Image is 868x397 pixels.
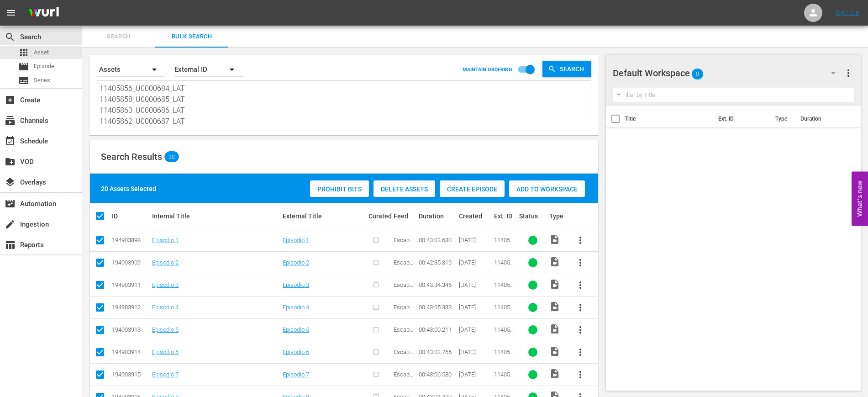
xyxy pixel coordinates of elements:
span: Video [549,368,560,379]
span: Create [5,95,16,106]
a: Episodio 5 [283,326,309,333]
div: 194903914 [112,349,149,355]
p: MAINTAIN ORDERING [463,67,512,73]
button: more_vert [569,274,591,296]
div: 20 Assets Selected [101,184,156,193]
div: Ext. ID [494,212,516,220]
span: more_vert [575,280,586,291]
button: more_vert [569,252,591,274]
a: Episodio 6 [283,349,309,355]
div: [DATE] [459,326,491,333]
div: [DATE] [459,349,491,355]
a: Episodio 2 [152,259,179,266]
div: Default Workspace [613,60,844,86]
div: Status [519,212,547,220]
div: 194903911 [112,281,149,288]
span: Video [549,234,560,245]
th: Ext. ID [713,106,770,132]
div: [DATE] [459,237,491,243]
a: Episodio 6 [152,349,179,355]
div: 194903909 [112,259,149,266]
span: more_vert [575,347,586,358]
span: Search [88,32,150,42]
span: 11405858_U0000685_LAT [494,259,516,286]
a: Episodio 2 [283,259,309,266]
span: 11405856_U0000684_LAT [494,237,516,264]
span: Search [556,61,591,77]
button: more_vert [569,341,591,363]
span: Series [34,76,50,85]
a: Episodio 3 [152,281,179,288]
button: Open Feedback Widget [852,171,868,226]
a: Episodio 3 [283,281,309,288]
span: Automation [5,198,16,209]
span: Escape Perfecto [GEOGRAPHIC_DATA] [394,237,416,271]
span: Ingestion [5,219,16,230]
button: Add to Workspace [509,180,585,197]
div: 194903913 [112,326,149,333]
a: Episodio 4 [152,304,179,311]
span: Video [549,256,560,267]
div: 00:43:03.765 [419,349,456,355]
span: 11405860_U0000686_LAT [494,281,516,309]
span: Search Results [101,151,162,162]
a: Episodio 1 [283,237,309,243]
a: Sign Out [836,9,859,16]
span: 11405862_U0000687_LAT [494,304,516,331]
div: External ID [174,57,243,82]
span: 11405864_U0000688_LAT [494,326,516,354]
span: more_vert [575,324,586,335]
span: Escape Perfecto [GEOGRAPHIC_DATA] [394,259,416,293]
div: 194903912 [112,304,149,311]
span: 11405866_U0000689_LAT [494,349,516,376]
div: Type [549,212,567,220]
div: 00:43:05.383 [419,304,456,311]
span: Overlays [5,177,16,188]
button: more_vert [569,229,591,251]
button: Delete Assets [374,180,435,197]
span: more_vert [575,235,586,246]
div: Created [459,212,491,220]
button: Prohibit Bits [310,180,369,197]
button: more_vert [569,296,591,318]
a: Episodio 7 [283,371,309,378]
div: 00:43:00.211 [419,326,456,333]
span: more_vert [575,369,586,380]
button: more_vert [569,319,591,341]
span: Channels [5,115,16,126]
span: Search [5,32,16,42]
div: [DATE] [459,371,491,378]
div: [DATE] [459,259,491,266]
span: Escape Perfecto [GEOGRAPHIC_DATA] [394,326,416,360]
a: Episodio 7 [152,371,179,378]
span: Series [18,75,29,86]
span: 20 [164,154,179,160]
div: 194903915 [112,371,149,378]
span: Bulk Search [161,32,223,42]
span: more_vert [843,68,854,79]
div: Curated [368,212,391,220]
span: Video [549,323,560,334]
img: ans4CAIJ8jUAAAAAAAAAAAAAAAAAAAAAAAAgQb4GAAAAAAAAAAAAAAAAAAAAAAAAJMjXAAAAAAAAAAAAAAAAAAAAAAAAgAT5G... [22,2,66,24]
div: [DATE] [459,281,491,288]
span: Video [549,279,560,290]
span: Escape Perfecto [GEOGRAPHIC_DATA] [394,304,416,338]
a: Episodio 4 [283,304,309,311]
div: Feed [394,212,416,220]
div: External Title [283,212,365,220]
span: Create Episode [440,185,505,193]
th: Duration [795,106,850,132]
span: more_vert [575,257,586,268]
span: Episode [34,62,54,71]
span: Escape Perfecto [GEOGRAPHIC_DATA] [394,281,416,316]
span: Asset [34,48,49,57]
button: more_vert [843,62,854,84]
span: more_vert [575,302,586,313]
span: Video [549,346,560,357]
div: Duration [419,212,456,220]
span: menu [5,7,16,18]
div: 00:43:34.345 [419,281,456,288]
span: Prohibit Bits [310,185,369,193]
div: 194903898 [112,237,149,243]
textarea: 11405856_U0000684_LAT 11405858_U0000685_LAT 11405860_U0000686_LAT 11405862_U0000687_LAT 11405864_... [100,83,591,125]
